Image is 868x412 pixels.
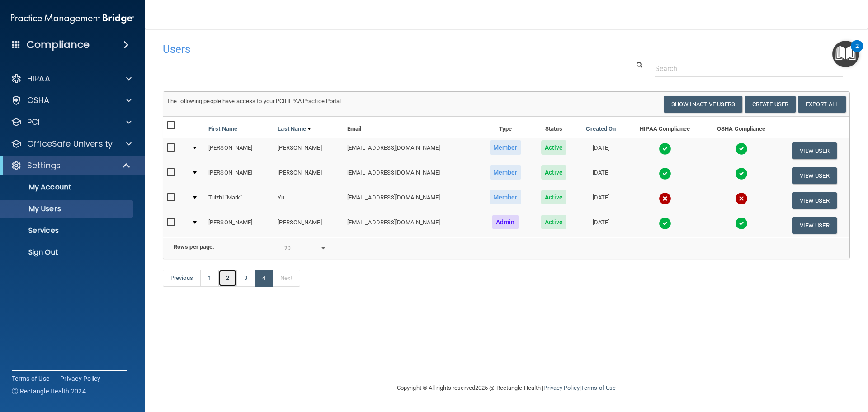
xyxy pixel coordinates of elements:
[492,215,519,229] span: Admin
[655,60,843,77] input: Search
[205,213,274,237] td: [PERSON_NAME]
[664,96,742,113] button: Show Inactive Users
[11,117,132,128] a: PCI
[6,204,129,213] p: My Users
[163,270,201,287] a: Previous
[576,213,626,237] td: [DATE]
[218,270,237,287] a: 2
[490,140,521,155] span: Member
[576,138,626,163] td: [DATE]
[581,384,616,391] a: Terms of Use
[12,387,86,396] span: Ⓒ Rectangle Health 2024
[11,160,131,171] a: Settings
[6,248,129,257] p: Sign Out
[11,95,132,106] a: OSHA
[273,270,300,287] a: Next
[541,190,567,204] span: Active
[703,117,779,138] th: OSHA Compliance
[745,96,796,113] button: Create User
[205,138,274,163] td: [PERSON_NAME]
[174,243,214,250] b: Rows per page:
[792,167,837,184] button: View User
[735,167,748,180] img: tick.e7d51cea.svg
[576,188,626,213] td: [DATE]
[274,163,343,188] td: [PERSON_NAME]
[344,138,479,163] td: [EMAIL_ADDRESS][DOMAIN_NAME]
[278,123,311,134] a: Last Name
[274,213,343,237] td: [PERSON_NAME]
[792,142,837,159] button: View User
[11,9,134,28] img: PMB logo
[586,123,616,134] a: Created On
[27,73,50,84] p: HIPAA
[60,374,101,383] a: Privacy Policy
[541,215,567,229] span: Active
[541,165,567,180] span: Active
[163,43,558,55] h4: Users
[832,41,859,67] button: Open Resource Center, 2 new notifications
[205,188,274,213] td: Tuizhi "Mark"
[27,38,90,51] h4: Compliance
[344,188,479,213] td: [EMAIL_ADDRESS][DOMAIN_NAME]
[274,188,343,213] td: Yu
[659,217,671,230] img: tick.e7d51cea.svg
[27,160,61,171] p: Settings
[236,270,255,287] a: 3
[532,117,576,138] th: Status
[490,165,521,180] span: Member
[792,192,837,209] button: View User
[626,117,703,138] th: HIPAA Compliance
[341,374,671,403] div: Copyright © All rights reserved 2025 @ Rectangle Health | |
[541,140,567,155] span: Active
[255,270,273,287] a: 4
[735,142,748,155] img: tick.e7d51cea.svg
[208,123,237,134] a: First Name
[167,98,341,104] span: The following people have access to your PCIHIPAA Practice Portal
[490,190,521,204] span: Member
[6,226,129,235] p: Services
[344,117,479,138] th: Email
[6,183,129,192] p: My Account
[344,213,479,237] td: [EMAIL_ADDRESS][DOMAIN_NAME]
[659,192,671,205] img: cross.ca9f0e7f.svg
[11,138,132,149] a: OfficeSafe University
[27,117,40,128] p: PCI
[479,117,532,138] th: Type
[659,142,671,155] img: tick.e7d51cea.svg
[12,374,49,383] a: Terms of Use
[576,163,626,188] td: [DATE]
[855,46,859,58] div: 2
[205,163,274,188] td: [PERSON_NAME]
[735,192,748,205] img: cross.ca9f0e7f.svg
[274,138,343,163] td: [PERSON_NAME]
[27,138,113,149] p: OfficeSafe University
[543,384,579,391] a: Privacy Policy
[798,96,846,113] a: Export All
[712,348,857,384] iframe: Drift Widget Chat Controller
[11,73,132,84] a: HIPAA
[200,270,219,287] a: 1
[27,95,50,106] p: OSHA
[344,163,479,188] td: [EMAIL_ADDRESS][DOMAIN_NAME]
[659,167,671,180] img: tick.e7d51cea.svg
[792,217,837,234] button: View User
[735,217,748,230] img: tick.e7d51cea.svg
